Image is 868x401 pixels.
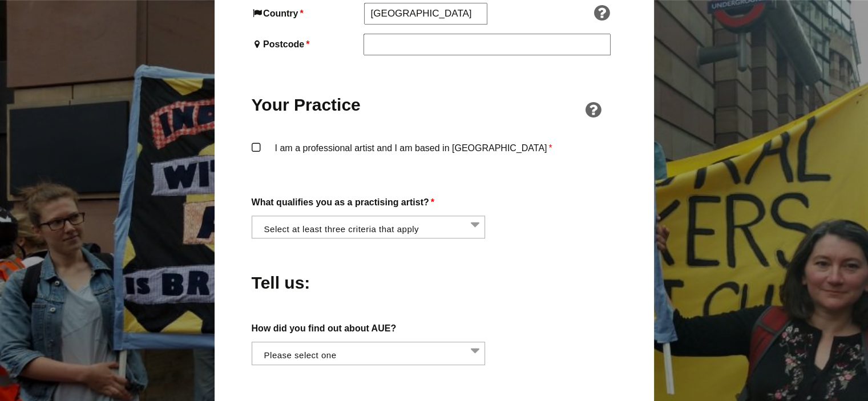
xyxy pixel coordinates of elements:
[252,321,617,336] label: How did you find out about AUE?
[252,272,361,294] h2: Tell us:
[252,6,362,21] label: Country
[252,94,361,116] h2: Your Practice
[252,140,617,175] label: I am a professional artist and I am based in [GEOGRAPHIC_DATA]
[252,195,617,210] label: What qualifies you as a practising artist?
[252,37,361,52] label: Postcode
